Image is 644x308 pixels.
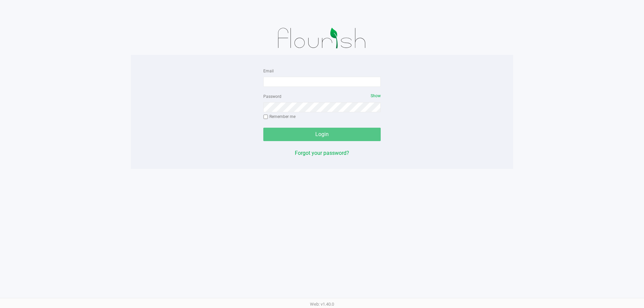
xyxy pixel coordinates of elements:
button: Forgot your password? [295,149,349,157]
label: Remember me [263,114,296,120]
label: Password [263,94,281,100]
span: Show [371,94,381,98]
input: Remember me [263,115,268,119]
span: Web: v1.40.0 [310,302,334,307]
label: Email [263,68,274,74]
